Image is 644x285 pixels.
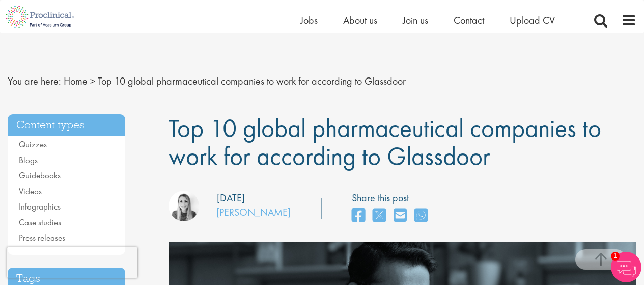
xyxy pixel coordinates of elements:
[216,205,291,219] a: [PERSON_NAME]
[19,201,61,212] a: Infographics
[510,14,555,27] a: Upload CV
[169,112,601,172] span: Top 10 global pharmaceutical companies to work for according to Glassdoor
[169,191,199,221] img: Hannah Burke
[611,252,620,261] span: 1
[7,247,137,278] iframe: reCAPTCHA
[454,14,484,27] a: Contact
[611,252,641,282] img: Chatbot
[300,14,318,27] a: Jobs
[343,14,377,27] a: About us
[8,74,61,88] span: You are here:
[19,170,61,181] a: Guidebooks
[373,205,386,227] a: share on twitter
[19,154,38,166] a: Blogs
[19,232,65,243] a: Press releases
[98,74,406,88] span: Top 10 global pharmaceutical companies to work for according to Glassdoor
[90,74,95,88] span: >
[414,205,428,227] a: share on whats app
[403,14,428,27] a: Join us
[352,205,365,227] a: share on facebook
[19,217,61,228] a: Case studies
[19,139,47,150] a: Quizzes
[217,191,245,205] div: [DATE]
[19,186,42,197] a: Videos
[64,74,88,88] a: breadcrumb link
[394,205,407,227] a: share on email
[352,191,433,205] label: Share this post
[8,114,125,136] h3: Content types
